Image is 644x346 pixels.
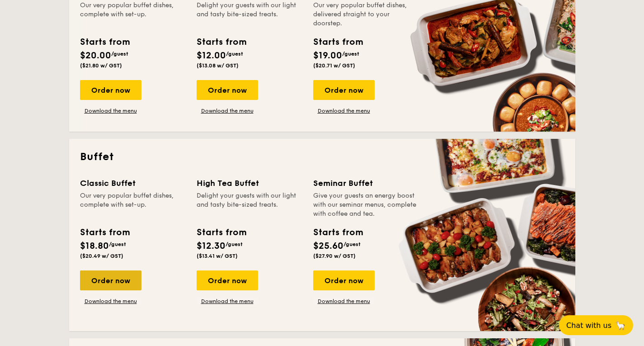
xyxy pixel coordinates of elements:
div: Starts from [80,35,129,49]
a: Download the menu [80,298,141,305]
div: Order now [80,270,141,290]
span: $20.00 [80,50,111,61]
span: /guest [226,51,243,57]
div: Order now [197,80,258,100]
h2: Buffet [80,150,564,164]
div: Order now [80,80,141,100]
a: Download the menu [197,298,258,305]
span: ($27.90 w/ GST) [313,253,356,259]
div: Order now [197,270,258,290]
div: Our very popular buffet dishes, delivered straight to your doorstep. [313,1,419,28]
div: Order now [313,80,375,100]
span: /guest [111,51,128,57]
span: $12.30 [197,241,226,251]
div: Starts from [197,226,246,239]
span: ($13.41 w/ GST) [197,253,238,259]
div: Our very popular buffet dishes, complete with set-up. [80,1,186,28]
a: Download the menu [313,107,375,114]
div: Our very popular buffet dishes, complete with set-up. [80,191,186,218]
span: ($13.08 w/ GST) [197,62,239,69]
div: Classic Buffet [80,177,186,190]
div: Give your guests an energy boost with our seminar menus, complete with coffee and tea. [313,191,419,218]
div: Starts from [313,35,362,49]
span: $19.00 [313,50,342,61]
span: Chat with us [566,321,611,330]
span: ($21.80 w/ GST) [80,62,122,69]
span: /guest [342,51,359,57]
a: Download the menu [197,107,258,114]
a: Download the menu [313,298,375,305]
a: Download the menu [80,107,141,114]
span: 🦙 [615,320,626,331]
span: ($20.49 w/ GST) [80,253,123,259]
span: /guest [226,241,243,247]
div: Starts from [80,226,129,239]
div: Order now [313,270,375,290]
button: Chat with us🦙 [559,315,633,335]
div: Delight your guests with our light and tasty bite-sized treats. [197,191,302,218]
span: $12.00 [197,50,226,61]
span: /guest [109,241,126,247]
div: Seminar Buffet [313,177,419,190]
div: Starts from [197,35,246,49]
div: High Tea Buffet [197,177,302,190]
span: ($20.71 w/ GST) [313,62,355,69]
span: $18.80 [80,241,109,251]
span: /guest [343,241,361,247]
div: Delight your guests with our light and tasty bite-sized treats. [197,1,302,28]
div: Starts from [313,226,362,239]
span: $25.60 [313,241,343,251]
